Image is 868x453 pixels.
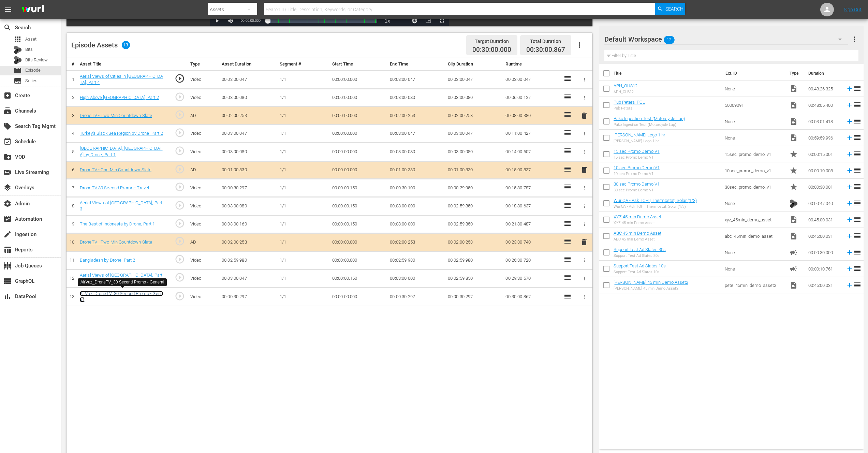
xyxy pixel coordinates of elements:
[614,149,660,154] a: 15 sec Promo Demo V1
[614,221,661,225] div: XYZ 45 min Demo Asset
[853,281,862,289] span: reorder
[3,262,12,270] span: Job Queues
[188,215,219,233] td: Video
[614,106,645,111] div: Pub Petera
[503,70,561,89] td: 00:03:00.047
[277,58,329,71] th: Segment #
[188,269,219,288] td: Video
[472,36,511,46] div: Target Duration
[806,195,843,211] td: 00:00:47.040
[3,277,12,285] span: GraphQL
[329,107,387,125] td: 00:00:00.000
[188,89,219,107] td: Video
[3,168,12,176] span: Live Streaming
[219,288,277,306] td: 00:00:30.297
[790,216,798,224] span: Video
[241,19,261,23] span: 00:00:00.000
[614,204,697,209] div: WurlQA - Ask TOH | Thermostat, Solar (1/3)
[722,195,786,211] td: None
[806,277,843,293] td: 00:45:00.031
[844,7,862,12] a: Sign Out
[806,146,843,162] td: 00:00:15.001
[219,251,277,269] td: 00:02:59.980
[806,162,843,179] td: 00:00:10.008
[503,161,561,179] td: 00:15:00.837
[277,269,329,288] td: 1/1
[526,36,565,46] div: Total Duration
[846,118,853,125] svg: Add to Episode
[846,200,853,207] svg: Add to Episode
[722,130,786,146] td: None
[806,130,843,146] td: 00:59:59.996
[721,64,785,83] th: Ext. ID
[790,166,798,175] span: Promo
[25,67,41,74] span: Episode
[614,198,697,203] a: WurlQA - Ask TOH | Thermostat, Solar (1/3)
[722,179,786,195] td: 30sec_promo_demo_v1
[846,281,853,289] svg: Add to Episode
[722,228,786,244] td: abc_45min_demo_asset
[614,263,666,268] a: Support Test Ad Slates 10s
[188,125,219,143] td: Video
[445,70,503,89] td: 00:03:00.047
[664,33,675,47] span: 13
[3,246,12,254] span: Reports
[790,134,798,142] span: Video
[790,200,798,208] img: TV Bits
[329,251,387,269] td: 00:00:00.000
[3,137,12,146] span: Schedule
[790,198,798,208] span: Bits
[790,265,798,273] span: Ad
[3,184,12,192] span: Overlays
[80,291,163,303] a: AirVuz_DroneTV_30 Second Promo - General
[445,288,503,306] td: 00:00:30.297
[503,251,561,269] td: 00:26:30.720
[67,269,77,288] td: 12
[853,232,862,240] span: reorder
[188,58,219,71] th: Type
[3,230,12,238] span: Ingestion
[846,216,853,223] svg: Add to Episode
[387,288,445,306] td: 00:00:30.297
[445,215,503,233] td: 00:02:59.850
[387,161,445,179] td: 00:01:00.330
[387,251,445,269] td: 00:02:59.980
[175,109,185,120] span: play_circle_outline
[614,214,661,219] a: XYZ 45 min Demo Asset
[80,279,164,285] div: AirVuz_DroneTV_30 Second Promo - General
[277,288,329,306] td: 1/1
[580,237,588,247] button: delete
[722,261,786,277] td: None
[329,89,387,107] td: 00:00:00.000
[3,292,12,301] span: DataPool
[387,215,445,233] td: 00:03:00.000
[219,215,277,233] td: 00:03:00.160
[503,58,561,71] th: Runtime
[804,64,845,83] th: Duration
[806,228,843,244] td: 00:45:00.031
[329,143,387,161] td: 00:00:00.000
[580,238,588,246] span: delete
[790,248,798,257] span: Ad
[853,264,862,273] span: reorder
[614,155,660,160] div: 15 sec Promo Demo V1
[80,273,162,284] a: Aerial Views of [GEOGRAPHIC_DATA], Part 2
[526,46,565,54] span: 00:30:00.867
[4,5,12,14] span: menu
[853,215,862,223] span: reorder
[80,258,135,263] a: Bangladesh by Drone, Part 2
[503,197,561,215] td: 00:18:30.637
[722,162,786,179] td: 10sec_promo_demo_v1
[614,280,688,285] a: [PERSON_NAME] 45 min Demo Asset2
[16,2,49,18] img: ans4CAIJ8jUAAAAAAAAAAAAAAAAAAAAAAAAgQb4GAAAAAAAAAAAAAAAAAAAAAAAAJMjXAAAAAAAAAAAAAAAAAAAAAAAAgAT5G...
[329,70,387,89] td: 00:00:00.000
[25,77,38,84] span: Series
[381,16,394,26] button: Playback Rate
[25,46,33,53] span: Bits
[503,269,561,288] td: 00:29:30.570
[329,288,387,306] td: 00:00:00.000
[445,269,503,288] td: 00:02:59.850
[80,146,163,157] a: [GEOGRAPHIC_DATA], [GEOGRAPHIC_DATA] by Drone, Part 1
[503,125,561,143] td: 00:11:00.427
[67,215,77,233] td: 9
